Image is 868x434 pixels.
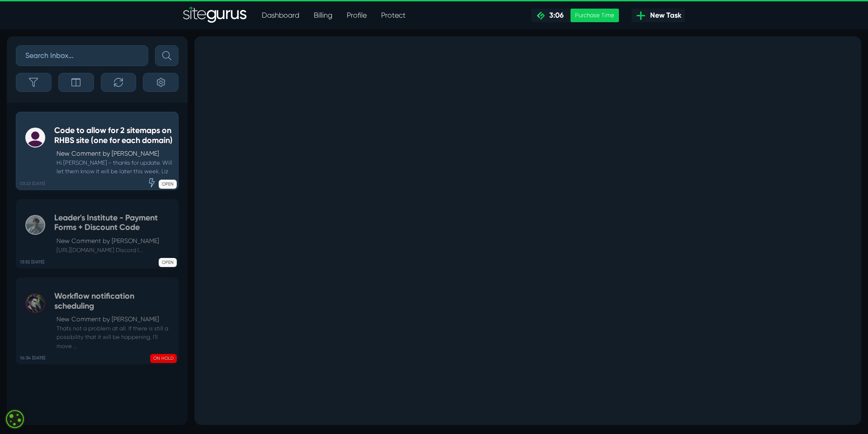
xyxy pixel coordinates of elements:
[16,199,179,268] a: 13:52 [DATE] Leader's Institute - Payment Forms + Discount CodeNew Comment by [PERSON_NAME] [URL]...
[571,9,619,22] div: Purchase Time
[57,149,174,158] p: New Comment by [PERSON_NAME]
[147,178,156,187] div: Expedited
[183,6,247,24] img: Sitegurus Logo
[54,126,174,145] h5: Code to allow for 2 sitemaps on RHBS site (one for each domain)
[837,403,859,425] iframe: gist-messenger-bubble-iframe
[57,236,174,246] p: New Comment by [PERSON_NAME]
[16,277,179,364] a: 16:34 [DATE] Workflow notification schedulingNew Comment by [PERSON_NAME] Thats not a problem at ...
[646,10,681,21] span: New Task
[546,11,564,19] span: 3:06
[374,6,413,24] a: Protect
[307,6,340,24] a: Billing
[54,213,174,233] h5: Leader's Institute - Payment Forms + Discount Code
[16,112,179,190] a: 03:23 [DATE] Code to allow for 2 sitemaps on RHBS site (one for each domain)New Comment by [PERSO...
[54,158,174,176] small: Hi [PERSON_NAME] - thanks for update. Will let them know it will be later this week. Liz
[20,355,45,362] b: 16:34 [DATE]
[159,258,177,267] span: OPEN
[16,45,148,66] input: Search Inbox...
[54,246,174,254] small: [URL][DOMAIN_NAME] Discord l...
[632,9,685,22] a: New Task
[54,324,174,350] small: Thats not a problem at all. If there is still a possibility that it will be happening, I'll move ...
[531,9,619,22] a: 3:06 Purchase Time
[150,354,177,363] span: ON HOLD
[255,6,307,24] a: Dashboard
[20,259,44,266] b: 13:52 [DATE]
[20,181,45,187] b: 03:23 [DATE]
[159,180,177,189] span: OPEN
[340,6,374,24] a: Profile
[54,291,174,311] h5: Workflow notification scheduling
[5,409,25,429] div: Cookie consent button
[183,6,247,24] a: SiteGurus
[57,315,174,324] p: New Comment by [PERSON_NAME]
